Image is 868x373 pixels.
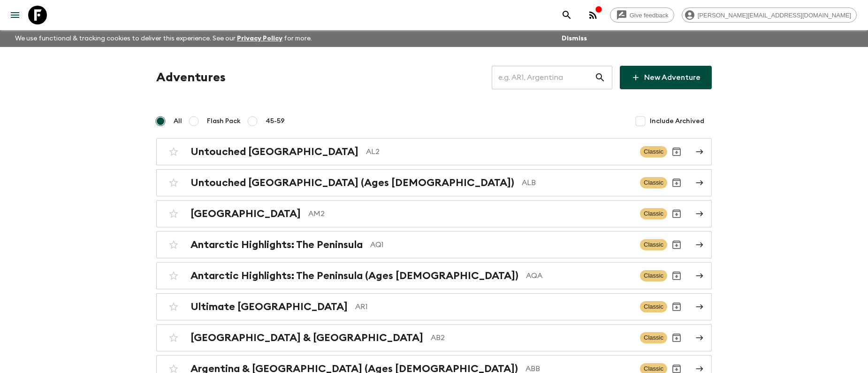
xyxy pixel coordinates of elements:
a: [GEOGRAPHIC_DATA] & [GEOGRAPHIC_DATA]AB2ClassicArchive [156,324,712,351]
button: Archive [667,297,686,316]
span: Classic [640,177,667,188]
p: AQA [526,270,632,281]
span: Classic [640,301,667,312]
button: Archive [667,204,686,223]
a: Ultimate [GEOGRAPHIC_DATA]AR1ClassicArchive [156,293,712,320]
a: Untouched [GEOGRAPHIC_DATA] (Ages [DEMOGRAPHIC_DATA])ALBClassicArchive [156,169,712,196]
p: AM2 [308,208,632,219]
p: AL2 [366,146,632,157]
button: Archive [667,328,686,347]
div: [PERSON_NAME][EMAIL_ADDRESS][DOMAIN_NAME] [682,8,857,23]
h1: Adventures [156,68,226,87]
span: Classic [640,208,667,219]
h2: [GEOGRAPHIC_DATA] & [GEOGRAPHIC_DATA] [190,332,423,344]
h2: Untouched [GEOGRAPHIC_DATA] (Ages [DEMOGRAPHIC_DATA]) [190,177,514,189]
a: Antarctic Highlights: The PeninsulaAQ1ClassicArchive [156,231,712,258]
button: search adventures [557,6,576,24]
p: AQ1 [370,239,632,250]
a: Untouched [GEOGRAPHIC_DATA]AL2ClassicArchive [156,138,712,165]
span: [PERSON_NAME][EMAIL_ADDRESS][DOMAIN_NAME] [693,12,856,19]
span: Classic [640,270,667,281]
input: e.g. AR1, Argentina [492,64,594,91]
span: All [174,117,182,126]
span: Include Archived [650,117,704,126]
p: AB2 [431,332,632,343]
h2: Antarctic Highlights: The Peninsula (Ages [DEMOGRAPHIC_DATA]) [190,270,518,282]
button: Archive [667,142,686,161]
a: Give feedback [610,8,674,23]
h2: Antarctic Highlights: The Peninsula [190,239,363,251]
button: Archive [667,173,686,192]
span: 45-59 [266,117,285,126]
span: Classic [640,332,667,343]
button: Dismiss [559,32,589,45]
h2: Untouched [GEOGRAPHIC_DATA] [190,146,358,158]
span: Classic [640,146,667,157]
a: New Adventure [620,66,712,89]
p: ALB [522,177,632,188]
button: Archive [667,235,686,254]
h2: Ultimate [GEOGRAPHIC_DATA] [190,301,348,313]
span: Classic [640,239,667,250]
a: Antarctic Highlights: The Peninsula (Ages [DEMOGRAPHIC_DATA])AQAClassicArchive [156,262,712,289]
a: Privacy Policy [237,35,282,42]
span: Flash Pack [207,117,241,126]
p: We use functional & tracking cookies to deliver this experience. See our for more. [11,30,316,47]
button: Archive [667,266,686,285]
span: Give feedback [624,12,674,19]
a: [GEOGRAPHIC_DATA]AM2ClassicArchive [156,200,712,227]
h2: [GEOGRAPHIC_DATA] [190,208,301,220]
p: AR1 [355,301,632,312]
button: menu [6,6,24,24]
